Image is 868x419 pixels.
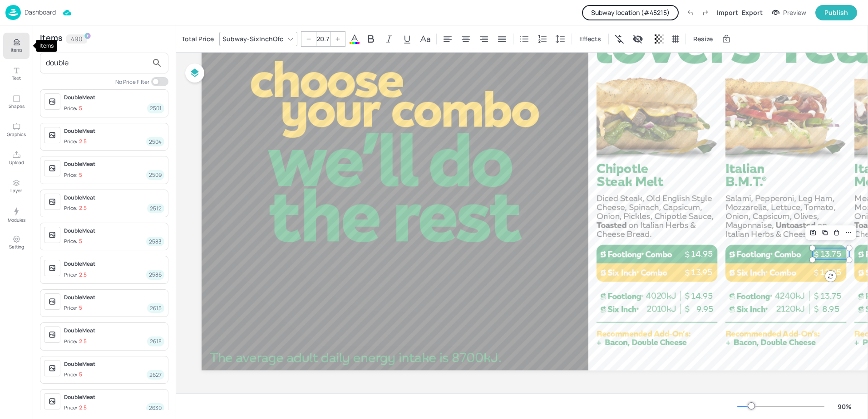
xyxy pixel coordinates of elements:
[3,33,30,59] button: Items
[813,248,849,260] p: 13.75
[64,160,164,168] div: DoubleMeat
[146,403,164,413] div: 2630
[833,402,855,411] div: 90 %
[64,105,82,112] div: Price:
[3,117,30,143] button: Graphics
[8,217,25,223] p: Modules
[742,8,763,17] div: Export
[79,205,87,211] p: 2.5
[64,205,87,212] div: Price:
[822,304,839,314] span: 8.95
[146,137,164,146] div: 2504
[819,227,831,239] div: Duplicate
[36,40,57,52] div: Items
[691,34,715,44] span: Resize
[766,6,812,19] button: Preview
[3,145,30,171] button: Upload
[64,293,164,302] div: DoubleMeat
[147,303,164,313] div: 2615
[3,201,30,228] button: Modules
[824,8,848,18] div: Publish
[147,103,164,113] div: 2501
[820,291,841,301] span: 13.75
[696,304,713,314] span: 9.95
[40,34,63,44] div: Items
[807,227,819,239] div: Save Layout
[146,170,164,180] div: 2509
[79,305,82,311] p: 5
[79,272,87,278] p: 2.5
[612,32,627,46] div: Show symbol
[831,227,843,239] div: Delete
[12,75,21,81] p: Text
[180,32,216,46] div: Total Price
[9,159,24,166] p: Upload
[147,204,164,213] div: 2512
[577,34,603,44] span: Effects
[64,227,164,235] div: DoubleMeat
[25,9,56,15] p: Dashboard
[148,54,166,72] button: search
[64,238,82,245] div: Price:
[9,244,24,250] p: Setting
[3,61,30,87] button: Text
[631,32,645,46] div: Display condition
[79,338,87,345] p: 2.5
[147,370,164,380] div: 2627
[64,260,164,268] div: DoubleMeat
[64,194,164,202] div: DoubleMeat
[79,172,82,178] p: 5
[64,326,164,335] div: DoubleMeat
[79,138,87,145] p: 2.5
[582,5,679,20] button: Subway location (#45215)
[64,338,87,346] div: Price:
[64,271,87,279] div: Price:
[64,93,164,102] div: DoubleMeat
[5,5,21,20] img: logo-86c26b7e.jpg
[783,8,806,18] div: Preview
[11,47,22,53] p: Items
[147,336,164,346] div: 2618
[10,187,22,194] p: Layer
[71,36,83,42] p: 490
[684,248,720,260] p: 14.95
[7,131,26,137] p: Graphics
[64,404,87,412] div: Price:
[221,32,285,45] div: Subway-SixInchOfc
[684,267,720,278] p: 13.95
[813,267,849,278] p: 12.95
[815,5,857,20] button: Publish
[691,291,713,301] span: 14.95
[79,238,82,244] p: 5
[682,5,698,20] label: Undo (Ctrl + Z)
[64,360,164,368] div: DoubleMeat
[698,5,713,20] label: Redo (Ctrl + Y)
[146,270,164,279] div: 2586
[46,56,148,70] input: Search Item
[9,103,25,109] p: Shapes
[64,171,82,179] div: Price:
[64,138,87,146] div: Price:
[79,105,82,112] p: 5
[115,78,149,86] div: No Price Filter
[3,89,30,115] button: Shapes
[64,393,164,401] div: DoubleMeat
[79,404,87,411] p: 2.5
[3,173,30,200] button: Layer
[3,229,30,256] button: Setting
[64,371,82,379] div: Price:
[79,371,82,378] p: 5
[717,8,738,17] div: Import
[146,237,164,246] div: 2583
[64,304,82,312] div: Price:
[64,127,164,135] div: DoubleMeat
